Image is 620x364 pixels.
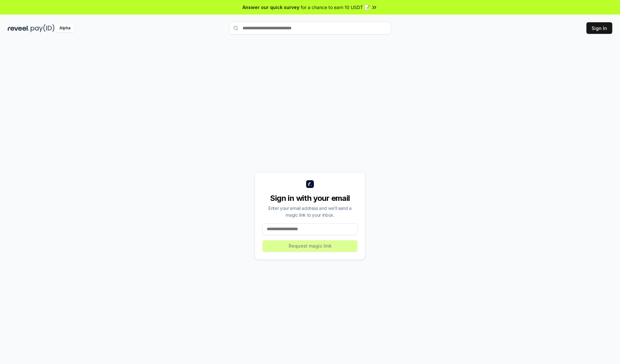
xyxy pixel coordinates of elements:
span: Answer our quick survey [243,4,299,11]
span: for a chance to earn 10 USDT 📝 [301,4,370,11]
img: logo_small [306,180,314,188]
button: Sign In [586,22,612,34]
img: reveel_dark [8,24,29,32]
img: pay_id [31,24,55,32]
div: Enter your email address and we’ll send a magic link to your inbox. [263,205,357,218]
div: Alpha [56,24,74,32]
div: Sign in with your email [263,193,357,203]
